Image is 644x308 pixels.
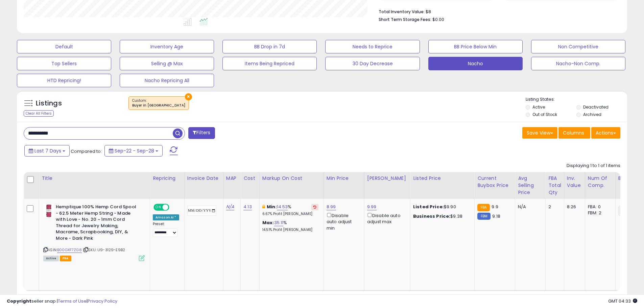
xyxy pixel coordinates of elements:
b: Business Price: [413,213,450,219]
div: % [262,204,318,216]
span: Compared to: [71,148,102,155]
label: Archived [583,112,601,117]
div: seller snap | | [7,298,117,305]
button: Save View [522,127,557,139]
a: 35.11 [274,219,284,226]
div: Inv. value [567,175,582,189]
span: Sep-22 - Sep-28 [115,147,154,154]
span: $0.00 [432,16,444,23]
div: Buyer [618,175,643,182]
a: 14.53 [277,204,288,210]
button: Top Sellers [17,57,111,70]
div: [PERSON_NAME] [367,175,407,182]
button: Selling @ Max [120,57,214,70]
a: 9.99 [367,204,377,210]
p: 14.51% Profit [PERSON_NAME] [262,228,318,232]
a: Privacy Policy [88,298,117,304]
span: Last 7 Days [34,147,61,154]
a: B00GXF7ZG8 [57,247,82,253]
div: Preset: [153,222,179,237]
div: Title [42,175,147,182]
a: N/A [226,204,234,210]
div: Current Buybox Price [477,175,512,189]
div: Num of Comp. [588,175,613,189]
b: Short Term Storage Fees: [379,17,431,22]
b: Listed Price: [413,204,444,210]
div: Buyer in [GEOGRAPHIC_DATA] [132,103,185,108]
span: ON [154,205,163,210]
h5: Listings [36,99,62,108]
strong: Copyright [7,298,31,304]
button: 30 Day Decrease [325,57,420,70]
a: Terms of Use [58,298,87,304]
span: | SKU: U9-3129-E9B2 [83,247,125,253]
button: Last 7 Days [24,145,70,157]
b: Max: [262,219,274,226]
div: Markup on Cost [262,175,321,182]
div: FBA: 0 [588,204,610,210]
div: FBM: 2 [588,210,610,216]
span: Custom: [132,98,185,108]
div: MAP [226,175,238,182]
div: FBA Total Qty [548,175,561,196]
button: Actions [591,127,620,139]
div: Cost [243,175,257,182]
div: Repricing [153,175,182,182]
button: BB Price Below Min [428,40,523,53]
label: Out of Stock [532,112,557,117]
button: Columns [558,127,590,139]
label: Deactivated [583,104,609,110]
button: Items Being Repriced [222,57,317,70]
div: N/A [518,204,540,210]
div: Displaying 1 to 1 of 1 items [567,163,620,169]
span: 9.9 [492,204,498,210]
div: Min Price [327,175,361,182]
b: Hemptique 100% Hemp Cord Spool - 62.5 Meter Hemp String - Made with Love - No. 20 ~ 1mm Cord Thre... [56,204,138,243]
div: Amazon AI * [153,214,179,220]
p: Listing States: [526,96,627,103]
button: Filters [188,127,215,139]
div: $9.38 [413,213,469,219]
button: Inventory Age [120,40,214,53]
button: Non Competitive [531,40,625,53]
div: 2 [548,204,559,210]
div: $9.90 [413,204,469,210]
a: 4.13 [243,204,252,210]
div: % [262,220,318,232]
label: Active [532,104,545,110]
span: FBA [60,256,71,261]
small: FBM [477,213,491,220]
div: 8.26 [567,204,580,210]
div: Invoice Date [187,175,220,182]
b: Min: [267,204,277,210]
button: Nacho [428,57,523,70]
div: Avg Selling Price [518,175,543,196]
a: 8.99 [327,204,336,210]
button: Needs to Reprice [325,40,420,53]
img: 41yKUlcnGwL._SL40_.jpg [43,204,54,217]
th: The percentage added to the cost of goods (COGS) that forms the calculator for Min & Max prices. [259,172,324,199]
div: Disable auto adjust max [367,212,405,225]
button: × [185,93,192,100]
div: Listed Price [413,175,472,182]
span: 2025-10-6 04:33 GMT [608,298,637,304]
div: Disable auto adjust min [327,212,359,231]
button: Sep-22 - Sep-28 [104,145,163,157]
span: 9.18 [492,213,500,219]
span: All listings currently available for purchase on Amazon [43,256,59,261]
p: 6.67% Profit [PERSON_NAME] [262,212,318,216]
small: FBA [477,204,490,211]
button: HTD Repricing! [17,74,111,87]
th: CSV column name: cust_attr_3_Invoice Date [184,172,223,199]
b: Total Inventory Value: [379,9,425,15]
li: $8 [379,7,615,15]
button: Nacho Repricing All [120,74,214,87]
span: Columns [563,129,584,136]
span: OFF [168,205,179,210]
button: Nacho-Non Comp. [531,57,625,70]
button: BB Drop in 7d [222,40,317,53]
div: ASIN: [43,204,145,260]
div: Clear All Filters [24,110,54,117]
button: Default [17,40,111,53]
